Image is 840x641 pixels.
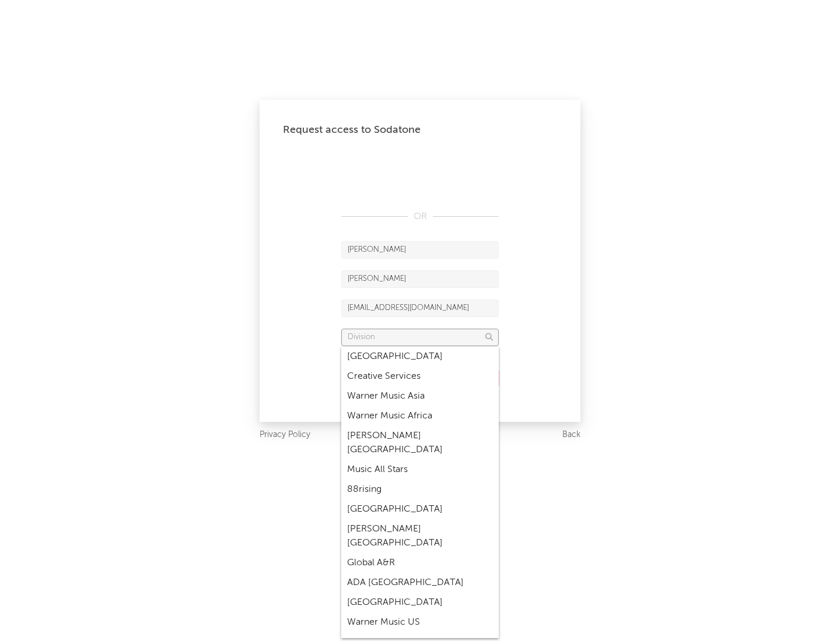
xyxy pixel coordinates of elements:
[341,460,499,480] div: Music All Stars
[341,519,499,553] div: [PERSON_NAME] [GEOGRAPHIC_DATA]
[341,300,499,317] input: Email
[341,406,499,426] div: Warner Music Africa
[341,573,499,593] div: ADA [GEOGRAPHIC_DATA]
[341,499,499,519] div: [GEOGRAPHIC_DATA]
[341,270,499,288] input: Last Name
[283,123,557,137] div: Request access to Sodatone
[562,428,580,442] a: Back
[341,386,499,406] div: Warner Music Asia
[341,367,499,386] div: Creative Services
[341,480,499,499] div: 88rising
[341,612,499,632] div: Warner Music US
[341,241,499,259] input: First Name
[341,329,499,346] input: Division
[341,593,499,612] div: [GEOGRAPHIC_DATA]
[260,428,310,442] a: Privacy Policy
[341,210,499,224] div: OR
[341,426,499,460] div: [PERSON_NAME] [GEOGRAPHIC_DATA]
[341,553,499,573] div: Global A&R
[341,347,499,367] div: [GEOGRAPHIC_DATA]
